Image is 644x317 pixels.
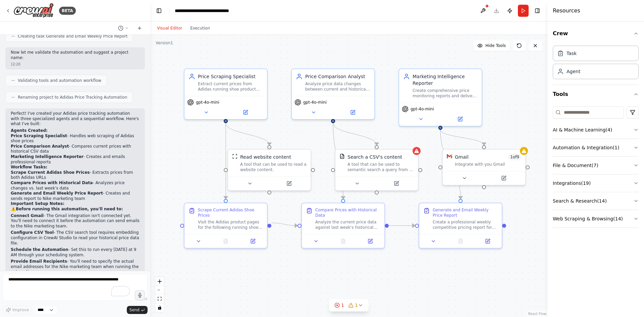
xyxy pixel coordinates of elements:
span: gpt-4o-mini [411,106,434,112]
button: Visual Editor [153,24,186,32]
div: ScrapeWebsiteToolRead website contentA tool that can be used to read a website content. [227,149,311,191]
g: Edge from 56d9fd53-3394-4a3c-965a-7747da062adf to 4cd10c1d-26e5-427e-8f41-1c761b6b5c67 [389,222,415,229]
div: Price Comparison Analyst [305,73,370,80]
button: Improve [3,306,32,314]
div: Scrape Current Adidas Shoe PricesVisit the Adidas product pages for the following running shoes a... [184,203,268,249]
strong: Scrape Current Adidas Shoe Prices [11,170,90,175]
div: BETA [59,7,76,15]
button: Open in side panel [270,179,308,188]
span: gpt-4o-mini [303,100,327,105]
button: No output available [329,237,358,245]
g: Edge from 957af654-bf27-4ea4-b64d-20ec88404db6 to 4cd10c1d-26e5-427e-8f41-1c761b6b5c67 [437,130,464,199]
li: - Extracts prices from both Adidas URLs [11,170,140,180]
button: Open in side panel [241,237,264,245]
button: Automation & Integration(1) [553,139,639,156]
span: Send [129,307,140,313]
button: File & Document(7) [553,157,639,174]
div: GmailGmail1of9Integrate with you Gmail [442,149,526,186]
h4: Resources [553,7,580,15]
strong: Important Setup Notes: [11,201,64,206]
div: Generate and Email Weekly Price ReportCreate a professional weekly competitive pricing report for... [419,203,502,249]
div: Visit the Adidas product pages for the following running shoes and extract their current prices: ... [198,219,263,230]
span: Improve [12,307,29,313]
div: Extract current prices from Adidas running shoe product pages accurately and efficiently [198,81,263,92]
p: ⚠️ [11,207,140,212]
button: Open in side panel [359,237,382,245]
g: Edge from f87c0a6f-877a-46fe-86a4-1403bd73e1e3 to 9097f3e2-4bbc-40fa-804c-6205ed3e1e8e [222,123,229,199]
div: A tool that can be used to read a website content. [240,162,307,172]
li: - Analyzes price changes vs. last week's data [11,180,140,191]
div: Analyze the current price data against last week's historical data stored in the CSV file. Search... [315,219,380,230]
button: Open in side panel [485,174,523,182]
strong: Connect Gmail [11,213,44,218]
div: Compare Prices with Historical Data [315,207,380,218]
span: 1 [355,302,358,309]
button: Open in side panel [441,115,479,123]
button: AI & Machine Learning(4) [553,121,639,139]
button: Switch to previous chat [115,24,131,32]
div: Task [567,50,577,57]
p: - You'll need to specify the actual email addresses for the Nike marketing team when running the ... [11,259,140,275]
div: Scrape Current Adidas Shoe Prices [198,207,263,218]
img: CSVSearchTool [339,154,345,159]
div: Create a professional weekly competitive pricing report for the Nike marketing team based on the ... [433,219,498,230]
button: zoom in [155,277,164,286]
g: Edge from 9097f3e2-4bbc-40fa-804c-6205ed3e1e8e to 56d9fd53-3394-4a3c-965a-7747da062adf [271,220,298,229]
div: Price Comparison AnalystAnalyze price data changes between current and historical data, calculate... [291,68,375,120]
button: Send [127,306,148,314]
div: Marketing Intelligence Reporter [413,73,478,87]
strong: Workflow Tasks: [11,165,47,169]
button: zoom out [155,286,164,295]
div: Version 1 [156,40,173,46]
span: Creating task Generate and Email Weekly Price Report [18,34,127,39]
button: toggle interactivity [155,303,164,312]
p: Now let me validate the automation and suggest a project name: [11,50,140,60]
div: React Flow controls [155,277,164,312]
strong: Marketing Intelligence Reporter [11,154,84,159]
strong: Price Comparison Analyst [11,144,69,149]
div: Agent [567,68,580,75]
div: A tool that can be used to semantic search a query from a CSV's content. [347,162,414,172]
li: - Handles web scraping of Adidas shoe prices [11,134,140,144]
button: No output available [446,237,475,245]
div: Tools [553,104,639,233]
div: Read website content [240,154,291,160]
button: Open in side panel [377,179,415,188]
p: - Set this to run every [DATE] at 9 AM through your scheduling system. [11,247,140,258]
button: Execution [186,24,214,32]
textarea: To enrich screen reader interactions, please activate Accessibility in Grammarly extension settings [3,274,148,301]
button: Open in side panel [226,108,264,116]
button: Web Scraping & Browsing(14) [553,210,639,227]
strong: Agents Created: [11,128,48,133]
li: - Creates and sends report to Nike marketing team [11,191,140,201]
li: - Creates and emails professional reports [11,154,140,165]
strong: Price Scraping Specialist [11,134,67,138]
button: Hide left sidebar [154,6,164,15]
button: No output available [212,237,240,245]
div: Search a CSV's content [347,154,402,160]
button: Hide Tools [473,40,510,51]
span: Hide Tools [485,43,506,48]
div: Create comprehensive price monitoring reports and deliver insights to the {target_team} via email... [413,88,478,99]
g: Edge from f87c0a6f-877a-46fe-86a4-1403bd73e1e3 to 0fe1abc8-f227-43d5-a303-c956fcb25927 [222,123,273,145]
li: - Compares current prices with historical CSV data [11,144,140,154]
div: Integrate with you Gmail [455,162,521,167]
div: Crew [553,43,639,85]
div: 12:20 [11,62,140,67]
button: Tools [553,85,639,104]
div: Gmail [455,154,469,160]
button: Start a new chat [134,24,145,32]
g: Edge from 9100307a-2771-48a4-b490-93a5b86d9cb7 to c98cb9ca-de1b-42a2-955d-c0d1baf3eec6 [330,123,380,145]
strong: Generate and Email Weekly Price Report [11,191,103,196]
button: Search & Research(14) [553,192,639,210]
div: Compare Prices with Historical DataAnalyze the current price data against last week's historical ... [301,203,385,249]
span: Number of enabled actions [508,154,521,160]
button: Open in side panel [476,237,499,245]
span: gpt-4o-mini [196,100,219,105]
p: - The CSV search tool requires embedding configuration in CrewAI Studio to read your historical p... [11,230,140,246]
strong: Schedule the Automation [11,247,68,252]
strong: Configure CSV Tool [11,230,54,235]
button: fit view [155,295,164,303]
p: - The Gmail integration isn't connected yet. You'll need to connect it before the automation can ... [11,213,140,229]
div: Marketing Intelligence ReporterCreate comprehensive price monitoring reports and deliver insights... [398,68,482,126]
